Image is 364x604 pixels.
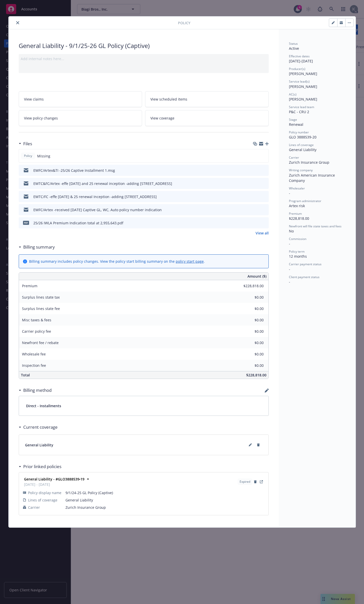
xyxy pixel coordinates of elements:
span: Newfront will file state taxes and fees [289,224,342,228]
span: Producer(s) [289,67,305,71]
div: Prior linked policies [19,463,61,470]
button: preview file [262,194,267,199]
div: Billing method [19,387,52,394]
span: Stage [289,117,297,122]
span: Zurich Insurance Group [65,505,264,510]
span: Carrier [289,155,299,160]
a: View all [256,230,269,236]
input: 0.00 [234,339,267,347]
span: P&C - CRU 2 [289,109,309,114]
button: preview file [262,168,267,173]
button: download file [254,181,258,186]
span: [PERSON_NAME] [289,71,317,76]
span: $228,818.00 [246,373,266,377]
div: [DATE] - [DATE] [289,54,346,64]
strong: General Liability - #GLO3888539‐19 [24,477,85,481]
button: download file [254,207,258,212]
span: No [289,229,294,233]
a: View scheduled items [145,91,269,107]
span: Surplus lines state tax [22,295,60,300]
span: [PERSON_NAME] [289,97,317,102]
span: Active [289,46,299,51]
span: Expired [240,479,250,484]
span: Amount ($) [247,274,266,279]
div: EMFC/Artex&TI -25/26 Captive Installment 1.msg [33,168,115,173]
span: Zurich American Insurance Company [289,173,336,183]
span: - [289,241,290,246]
a: policy start page [176,259,204,264]
span: Lines of coverage [28,497,57,503]
span: Misc taxes & fees [22,318,51,322]
button: preview file [262,207,267,212]
div: Files [19,140,32,147]
span: Inspection fee [22,363,46,368]
span: Program administrator [289,199,321,203]
span: Policy [23,154,33,158]
div: Billing summary includes policy changes. View the policy start billing summary on the . [29,259,205,264]
span: Surplus lines state fee [22,306,60,311]
h3: Current coverage [23,424,58,430]
span: GLO 3888539-20 [289,135,316,139]
input: 0.00 [234,328,267,335]
span: Total [21,373,30,377]
span: [DATE] - [DATE] [24,482,85,487]
span: Client payment status [289,275,320,279]
h3: Files [23,140,32,147]
input: 0.00 [234,294,267,301]
span: Writing company [289,168,313,172]
span: - [289,267,290,272]
div: Billing summary [19,244,55,250]
button: preview file [262,220,267,226]
span: Premium [289,211,302,216]
h3: Billing summary [23,244,55,250]
span: View scheduled items [150,96,187,102]
span: Lines of coverage [289,143,314,147]
span: Service lead team [289,105,314,109]
input: 0.00 [234,305,267,312]
span: Premium [22,283,37,288]
h3: Billing method [23,387,52,394]
span: 9/1/24-25 GL Policy (Captive) [65,490,264,495]
span: $228,818.00 [289,216,309,221]
span: 12 months [289,254,307,259]
span: [PERSON_NAME] [289,84,317,89]
input: 0.00 [234,282,267,290]
span: Wholesaler [289,186,305,190]
span: - [289,191,290,196]
div: EMTC/FC -effe [DATE] & 25 renewal Inception -adding [STREET_ADDRESS] [33,194,157,199]
span: pdf [23,221,29,225]
span: Status [289,41,298,46]
a: View claims [19,91,142,107]
div: General Liability - 9/1/25-26 GL Policy (Captive) [19,41,269,50]
div: Current coverage [19,424,58,430]
h3: Prior linked policies [23,463,61,470]
span: Policy [178,20,190,26]
span: General Liability [25,442,53,448]
input: 0.00 [234,350,267,358]
span: Renewal [289,122,303,127]
a: View Policy [258,479,264,485]
span: Wholesale fee [22,352,46,356]
span: Policy display name [28,490,61,495]
span: Effective dates [289,54,310,58]
span: View claims [24,96,44,102]
div: EMFC/Artex -received [DATE] Captive GL, WC, Auto policy number indication [33,207,162,212]
span: Newfront fee / rebate [22,340,59,345]
div: Add internal notes here... [21,56,267,61]
span: Policy term [289,249,305,254]
input: 0.00 [234,316,267,324]
a: View coverage [145,110,269,126]
span: Service lead(s) [289,79,310,84]
span: Carrier payment status [289,262,322,266]
span: AC(s) [289,92,297,96]
span: Zurich Insurance Group [289,160,329,165]
span: Missing [37,153,50,159]
span: Policy number [289,130,309,134]
button: download file [254,194,258,199]
span: View coverage [150,115,174,121]
span: General Liability [65,497,264,503]
button: download file [254,168,258,173]
button: download file [254,220,258,226]
div: EMTC&FC/Artex -effe [DATE] and 25 renewal inception -adding [STREET_ADDRESS] [33,181,172,186]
